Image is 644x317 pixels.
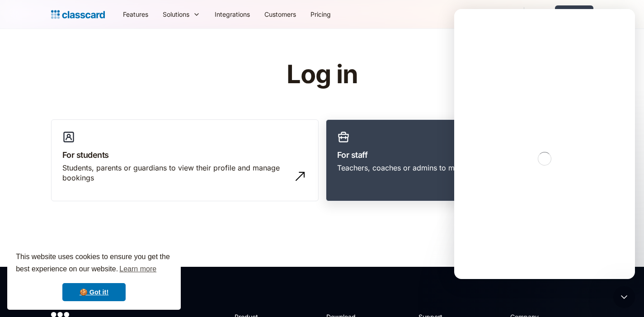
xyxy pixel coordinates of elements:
[62,283,126,301] a: dismiss cookie message
[118,262,158,276] a: learn more about cookies
[62,149,307,161] h3: For students
[62,163,289,183] div: Students, parents or guardians to view their profile and manage bookings
[303,4,338,24] a: Pricing
[475,4,524,24] a: Get a demo
[155,4,207,24] div: Solutions
[116,4,155,24] a: Features
[337,163,555,173] div: Teachers, coaches or admins to manage and grow their classes
[613,286,635,308] iframe: Intercom live chat
[163,9,189,19] div: Solutions
[207,4,257,24] a: Integrations
[454,9,635,279] iframe: Intercom live chat
[337,149,582,161] h3: For staff
[555,5,593,23] a: Sign up
[16,251,172,276] span: This website uses cookies to ensure you get the best experience on our website.
[257,4,303,24] a: Customers
[51,8,105,21] a: home
[7,243,181,310] div: cookieconsent
[524,4,555,24] a: Login
[51,119,319,202] a: For studentsStudents, parents or guardians to view their profile and manage bookings
[326,119,593,202] a: For staffTeachers, coaches or admins to manage and grow their classes
[179,61,465,89] h1: Log in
